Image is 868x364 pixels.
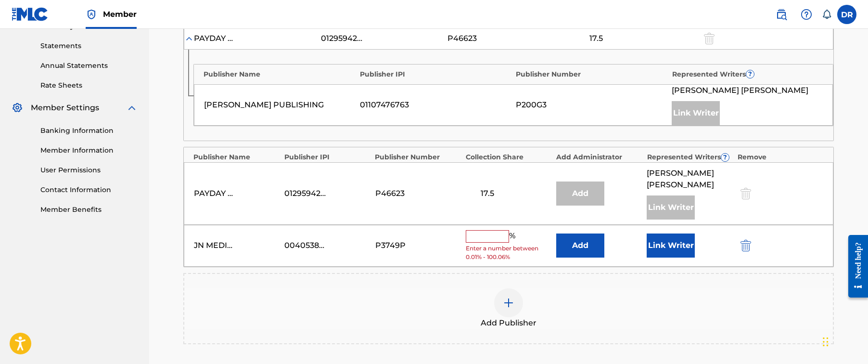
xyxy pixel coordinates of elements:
[820,318,868,364] iframe: Chat Widget
[503,297,514,309] img: add
[284,152,370,162] div: Publisher IPI
[797,5,816,24] div: Help
[721,154,729,161] span: ?
[841,225,868,307] iframe: Resource Center
[509,230,518,243] span: %
[746,70,754,78] span: ?
[556,234,604,258] button: Add
[837,5,856,24] div: User Menu
[126,102,138,114] img: expand
[12,102,23,114] img: Member Settings
[375,152,461,162] div: Publisher Number
[738,152,824,162] div: Remove
[40,165,138,175] a: User Permissions
[647,168,732,191] span: [PERSON_NAME] [PERSON_NAME]
[40,41,138,51] a: Statements
[776,9,787,20] img: search
[481,317,536,329] span: Add Publisher
[672,85,808,96] span: [PERSON_NAME] [PERSON_NAME]
[772,5,791,24] a: Public Search
[647,234,695,258] button: Link Writer
[184,34,194,43] img: expand-cell-toggle
[12,7,49,21] img: MLC Logo
[466,152,552,162] div: Collection Share
[466,244,551,261] span: Enter a number between 0.01% - 100.06%
[801,9,812,20] img: help
[823,327,829,356] div: Drag
[40,145,138,156] a: Member Information
[40,205,138,215] a: Member Benefits
[103,9,137,20] span: Member
[516,69,667,79] div: Publisher Number
[31,102,99,114] span: Member Settings
[672,69,824,79] div: Represented Writers
[40,126,138,136] a: Banking Information
[360,99,511,111] div: 01107476763
[193,152,280,162] div: Publisher Name
[204,69,355,79] div: Publisher Name
[40,185,138,195] a: Contact Information
[822,10,831,19] div: Notifications
[516,99,667,111] div: P200G3
[40,80,138,91] a: Rate Sheets
[204,99,355,111] div: [PERSON_NAME] PUBLISHING
[740,240,751,251] img: 12a2ab48e56ec057fbd8.svg
[647,152,733,162] div: Represented Writers
[86,9,97,20] img: Top Rightsholder
[360,69,511,79] div: Publisher IPI
[40,61,138,71] a: Annual Statements
[556,152,642,162] div: Add Administrator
